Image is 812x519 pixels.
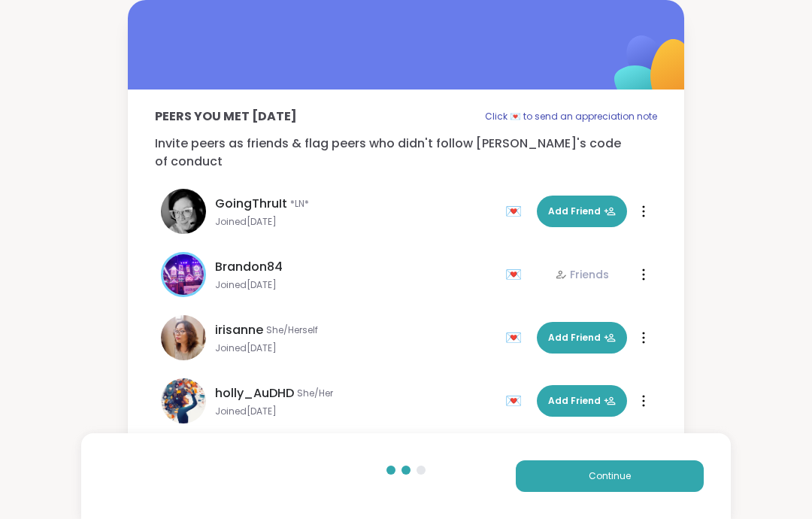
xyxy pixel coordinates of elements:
[516,460,704,492] button: Continue
[548,394,616,408] span: Add Friend
[266,324,318,336] span: She/Herself
[215,216,496,228] span: Joined [DATE]
[215,321,263,339] span: irisanne
[161,378,206,423] img: holly_AuDHD
[537,385,627,417] button: Add Friend
[589,469,631,483] span: Continue
[215,405,496,417] span: Joined [DATE]
[215,384,294,402] span: holly_AuDHD
[505,263,528,287] div: 💌
[215,279,496,291] span: Joined [DATE]
[297,387,333,399] span: She/Her
[155,108,297,126] p: Peers you met [DATE]
[215,195,287,213] span: GoingThruIt
[215,342,496,354] span: Joined [DATE]
[161,189,206,234] img: GoingThruIt
[505,389,528,413] div: 💌
[555,267,609,282] div: Friends
[537,322,627,354] button: Add Friend
[161,315,206,360] img: irisanne
[485,108,657,126] p: Click 💌 to send an appreciation note
[215,258,283,276] span: Brandon84
[155,135,657,171] p: Invite peers as friends & flag peers who didn't follow [PERSON_NAME]'s code of conduct
[548,205,616,218] span: Add Friend
[163,254,204,295] img: Brandon84
[505,199,528,223] div: 💌
[548,331,616,344] span: Add Friend
[537,196,627,227] button: Add Friend
[505,326,528,350] div: 💌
